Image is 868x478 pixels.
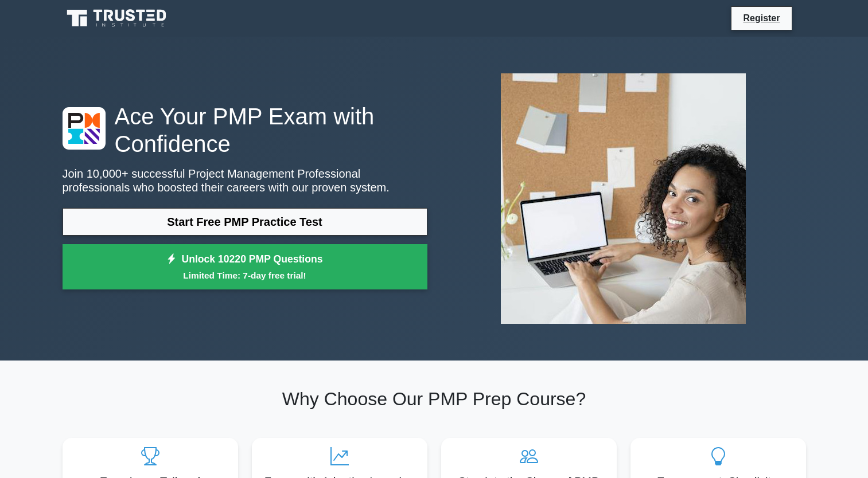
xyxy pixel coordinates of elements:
small: Limited Time: 7-day free trial! [77,269,413,282]
a: Start Free PMP Practice Test [63,208,427,236]
p: Join 10,000+ successful Project Management Professional professionals who boosted their careers w... [63,167,427,194]
a: Unlock 10220 PMP QuestionsLimited Time: 7-day free trial! [63,244,427,290]
h1: Ace Your PMP Exam with Confidence [63,103,427,158]
h2: Why Choose Our PMP Prep Course? [63,388,806,410]
a: Register [736,11,787,25]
